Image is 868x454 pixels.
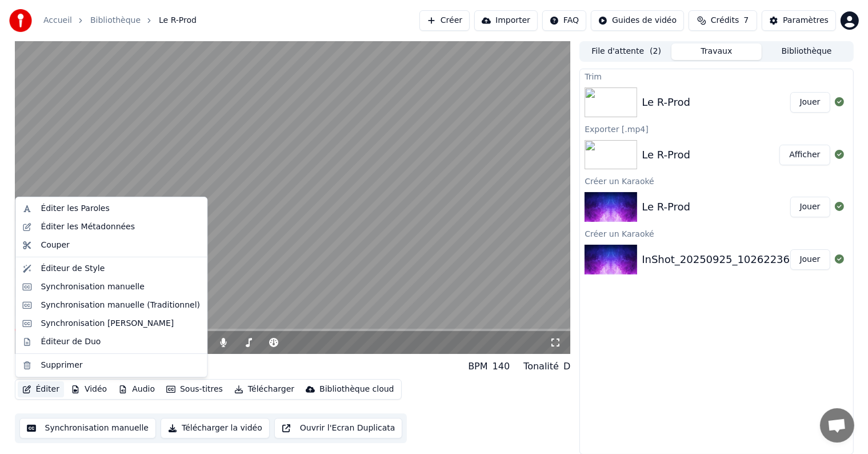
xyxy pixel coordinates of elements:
div: Tonalité [523,360,559,373]
div: Trim [580,69,853,83]
a: Bibliothèque [90,15,141,26]
button: Paramètres [762,10,836,31]
button: Crédits7 [689,10,757,31]
span: ( 2 ) [650,46,661,57]
div: Ouvrir le chat [820,408,854,443]
nav: breadcrumb [43,15,197,26]
div: Créer un Karaoké [580,226,853,240]
button: Vidéo [66,381,111,397]
span: 7 [743,15,749,26]
button: Télécharger [230,381,299,397]
div: 140 [493,360,510,373]
div: Synchronisation manuelle (Traditionnel) [41,300,200,311]
div: Synchronisation manuelle [41,281,145,293]
button: Afficher [779,145,830,165]
div: Éditeur de Duo [41,336,101,348]
button: Importer [474,10,538,31]
div: Éditeur de Style [41,263,105,274]
span: Le R-Prod [159,15,197,26]
div: Paramètres [783,15,829,26]
button: Bibliothèque [762,43,852,60]
div: Synchronisation [PERSON_NAME] [41,318,174,329]
div: Couper [41,240,69,251]
button: Éditer [18,381,64,397]
img: youka [9,9,32,32]
div: Le R-Prod [642,199,690,215]
span: Crédits [711,15,739,26]
a: Accueil [43,15,72,26]
button: Ouvrir l'Ecran Duplicata [274,418,403,439]
div: D [563,360,570,373]
div: Le R-Prod [642,94,690,110]
button: File d'attente [581,43,671,60]
div: Exporter [.mp4] [580,122,853,136]
button: Télécharger la vidéo [161,418,270,439]
div: Créer un Karaoké [580,174,853,188]
button: FAQ [542,10,586,31]
div: Le R-Prod [642,147,690,163]
div: Supprimer [41,360,82,371]
button: Guides de vidéo [591,10,684,31]
div: Éditer les Métadonnées [41,221,135,233]
button: Audio [114,381,159,397]
button: Synchronisation manuelle [19,418,157,439]
button: Travaux [671,43,762,60]
button: Créer [419,10,470,31]
button: Jouer [790,92,830,113]
div: InShot_20250925_102622368 [642,252,796,268]
button: Jouer [790,197,830,217]
button: Sous-titres [162,381,227,397]
div: Éditer les Paroles [41,203,109,214]
button: Jouer [790,249,830,270]
div: BPM [468,360,487,373]
div: Bibliothèque cloud [319,384,394,395]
